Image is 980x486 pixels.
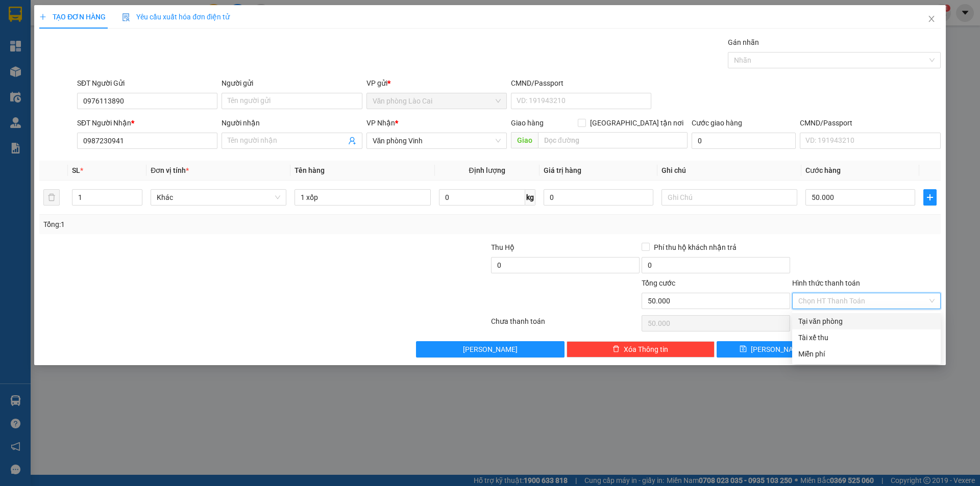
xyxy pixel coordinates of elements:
[136,8,247,25] b: [DOMAIN_NAME]
[525,189,535,206] span: kg
[469,166,505,174] span: Định lượng
[740,345,747,353] span: save
[544,166,581,174] span: Giá trị hàng
[751,344,805,355] span: [PERSON_NAME]
[39,13,46,20] span: plus
[586,117,688,129] span: [GEOGRAPHIC_DATA] tận nơi
[151,166,189,174] span: Đơn vị tính
[692,119,742,127] label: Cước giao hàng
[792,279,860,287] label: Hình thức thanh toán
[366,119,395,127] span: VP Nhận
[538,132,688,148] input: Dọc đường
[692,133,796,149] input: Cước giao hàng
[798,316,935,327] div: Tại văn phòng
[373,133,501,148] span: Văn phòng Vinh
[612,345,620,353] span: delete
[463,344,518,355] span: [PERSON_NAME]
[77,78,217,89] div: SĐT Người Gửi
[295,166,325,174] span: Tên hàng
[72,166,80,174] span: SL
[54,59,188,130] h1: Giao dọc đường
[348,137,356,145] span: user-add
[624,344,668,355] span: Xóa Thông tin
[650,242,741,253] span: Phí thu hộ khách nhận trả
[511,78,651,89] div: CMND/Passport
[490,316,641,334] div: Chưa thanh toán
[927,15,936,23] span: close
[728,38,759,46] label: Gán nhãn
[157,190,280,205] span: Khác
[805,166,841,174] span: Cước hàng
[491,243,514,251] span: Thu Hộ
[717,341,827,357] button: save[PERSON_NAME]
[366,78,507,89] div: VP gửi
[661,189,797,206] input: Ghi Chú
[657,161,801,181] th: Ghi chú
[917,5,946,34] button: Close
[122,13,130,21] img: icon
[222,78,362,89] div: Người gửi
[511,119,544,127] span: Giao hàng
[6,59,82,76] h2: IHTSREQR
[39,13,106,21] span: TẠO ĐƠN HÀNG
[798,332,935,343] div: Tài xế thu
[373,93,501,109] span: Văn phòng Lào Cai
[567,341,715,357] button: deleteXóa Thông tin
[923,189,937,206] button: plus
[222,117,362,129] div: Người nhận
[642,279,675,287] span: Tổng cước
[924,193,936,201] span: plus
[416,341,565,357] button: [PERSON_NAME]
[43,219,378,230] div: Tổng: 1
[122,13,230,21] span: Yêu cầu xuất hóa đơn điện tử
[43,13,153,52] b: [PERSON_NAME] (Vinh - Sapa)
[798,348,935,360] div: Miễn phí
[511,132,538,148] span: Giao
[295,189,430,206] input: VD: Bàn, Ghế
[800,117,940,129] div: CMND/Passport
[77,117,217,129] div: SĐT Người Nhận
[43,189,60,206] button: delete
[544,189,653,206] input: 0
